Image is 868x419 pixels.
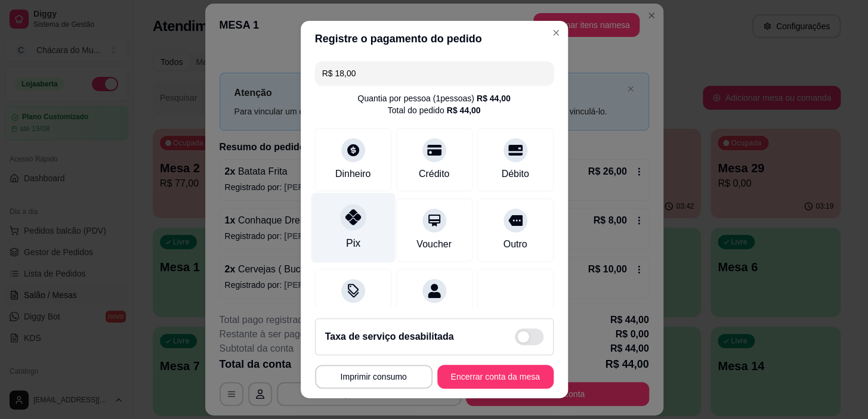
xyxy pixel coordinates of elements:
[416,237,452,252] div: Voucher
[419,167,450,181] div: Crédito
[407,308,460,322] div: Dividir conta
[325,330,454,344] h2: Taxa de serviço desabilitada
[477,92,511,104] div: R$ 44,00
[437,365,554,389] button: Encerrar conta da mesa
[333,308,373,322] div: Desconto
[503,237,527,252] div: Outro
[447,104,481,116] div: R$ 44,00
[501,167,529,181] div: Débito
[388,104,481,116] div: Total do pedido
[335,167,371,181] div: Dinheiro
[315,365,433,389] button: Imprimir consumo
[546,23,566,42] button: Close
[345,235,360,251] div: Pix
[357,92,510,104] div: Quantia por pessoa ( 1 pessoas)
[322,61,546,85] input: Ex.: hambúrguer de cordeiro
[301,21,568,57] header: Registre o pagamento do pedido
